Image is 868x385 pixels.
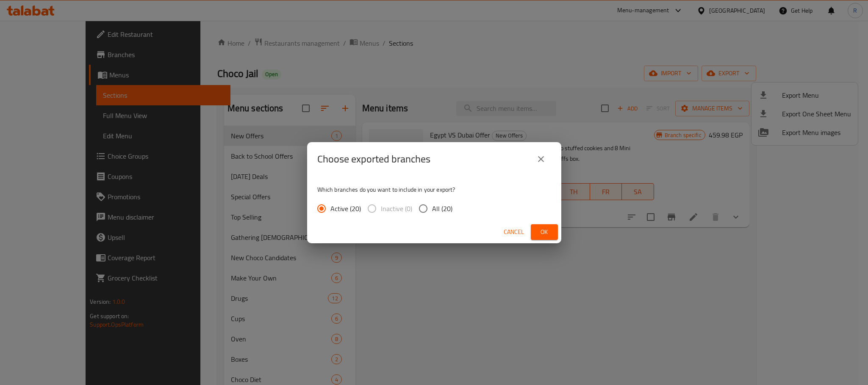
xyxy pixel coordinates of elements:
span: Inactive (0) [381,203,412,214]
button: Cancel [500,224,527,240]
span: Cancel [504,227,524,237]
p: Which branches do you want to include in your export? [317,185,551,194]
span: Active (20) [330,203,361,214]
span: Ok [538,227,551,237]
button: close [531,149,551,169]
h2: Choose exported branches [317,152,430,166]
span: All (20) [432,203,452,214]
button: Ok [531,224,558,240]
